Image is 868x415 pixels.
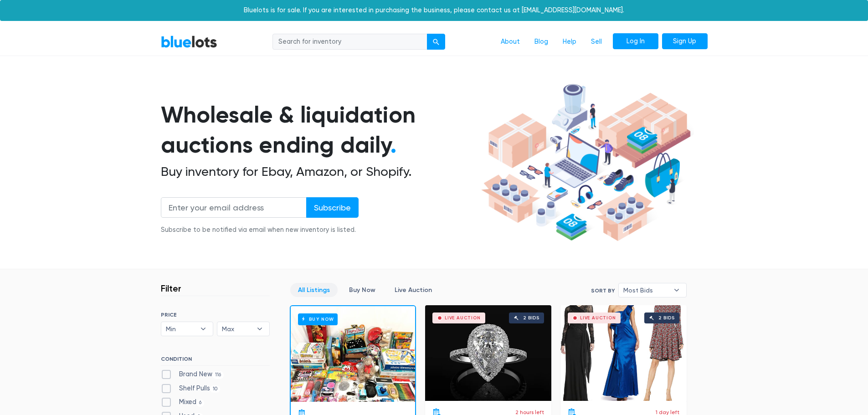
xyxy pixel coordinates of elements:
[196,400,205,407] span: 6
[161,100,478,160] h1: Wholesale & liquidation auctions ending daily
[212,371,224,379] span: 116
[161,164,478,179] h2: Buy inventory for Ebay, Amazon, or Shopify.
[161,35,217,48] a: BlueLots
[478,80,694,246] img: hero-ee84e7d0318cb26816c560f6b4441b76977f77a177738b4e94f68c95b2b83dbb.png
[445,316,481,320] div: Live Auction
[390,131,396,159] span: .
[298,313,338,325] h6: Buy Now
[161,283,181,294] h3: Filter
[523,316,539,320] div: 2 bids
[291,306,415,402] a: Buy Now
[613,33,658,50] a: Log In
[387,283,440,297] a: Live Auction
[667,283,686,297] b: ▾
[194,322,213,336] b: ▾
[555,33,584,51] a: Help
[290,283,338,297] a: All Listings
[527,33,555,51] a: Blog
[560,305,687,401] a: Live Auction 2 bids
[161,197,307,218] input: Enter your email address
[425,305,551,401] a: Live Auction 2 bids
[306,197,359,218] input: Subscribe
[161,225,359,235] div: Subscribe to be notified via email when new inventory is listed.
[272,34,427,50] input: Search for inventory
[580,316,616,320] div: Live Auction
[161,369,224,379] label: Brand New
[658,316,675,320] div: 2 bids
[591,287,615,295] label: Sort By
[161,312,270,318] h6: PRICE
[493,33,527,51] a: About
[161,384,221,394] label: Shelf Pulls
[341,283,383,297] a: Buy Now
[584,33,609,51] a: Sell
[210,385,221,393] span: 10
[623,283,669,297] span: Most Bids
[250,322,269,336] b: ▾
[662,33,708,50] a: Sign Up
[222,322,252,336] span: Max
[161,397,205,407] label: Mixed
[161,356,270,366] h6: CONDITION
[166,322,196,336] span: Min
